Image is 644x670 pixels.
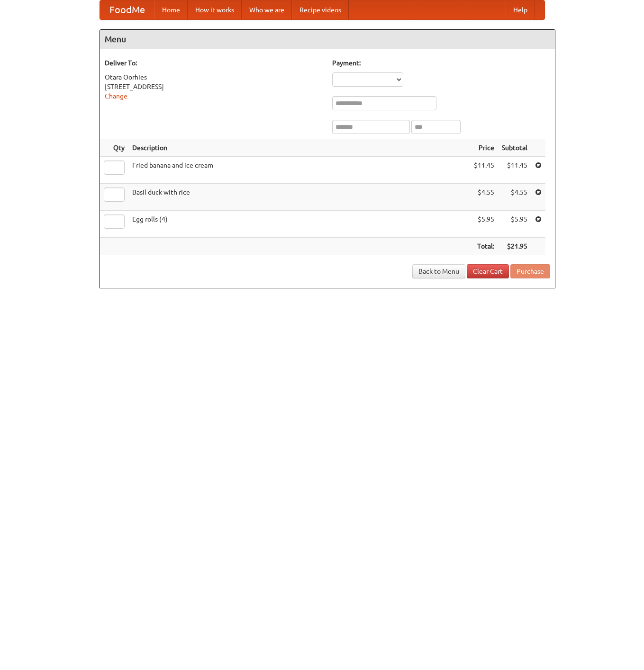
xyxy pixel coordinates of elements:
th: Description [128,139,470,157]
th: Qty [100,139,128,157]
td: $11.45 [470,157,498,184]
a: How it works [188,0,242,19]
td: $5.95 [498,211,531,238]
div: Otara Oorhies [105,72,323,82]
th: Price [470,139,498,157]
th: Subtotal [498,139,531,157]
td: Basil duck with rice [128,184,470,211]
a: FoodMe [100,0,154,19]
button: Purchase [510,264,550,278]
h5: Deliver To: [105,58,323,68]
div: [STREET_ADDRESS] [105,82,323,91]
a: Home [154,0,188,19]
td: $4.55 [470,184,498,211]
td: $4.55 [498,184,531,211]
td: Fried banana and ice cream [128,157,470,184]
a: Help [506,0,535,19]
td: Egg rolls (4) [128,211,470,238]
a: Who we are [242,0,292,19]
a: Change [105,92,127,100]
h4: Menu [100,30,555,49]
h5: Payment: [332,58,550,68]
a: Recipe videos [292,0,349,19]
th: $21.95 [498,238,531,255]
a: Back to Menu [412,264,465,278]
td: $5.95 [470,211,498,238]
td: $11.45 [498,157,531,184]
a: Clear Cart [467,264,509,278]
th: Total: [470,238,498,255]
